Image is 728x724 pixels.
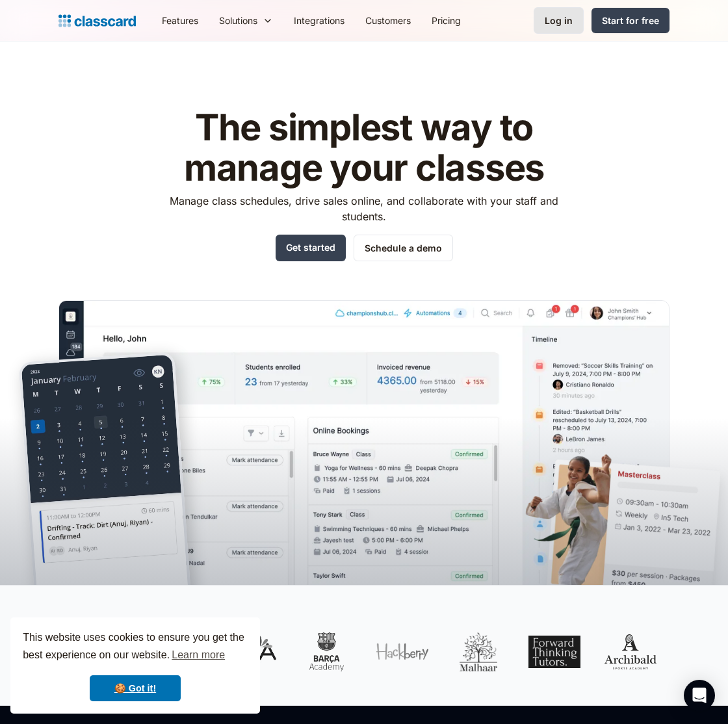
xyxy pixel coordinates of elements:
[355,6,421,35] a: Customers
[684,680,715,711] div: Open Intercom Messenger
[23,630,248,665] span: This website uses cookies to ensure you get the best experience on our website.
[170,645,227,665] a: learn more about cookies
[354,235,453,261] a: Schedule a demo
[602,14,659,27] div: Start for free
[545,14,573,27] div: Log in
[209,6,283,35] div: Solutions
[151,6,209,35] a: Features
[158,108,571,188] h1: The simplest way to manage your classes
[90,675,181,701] a: dismiss cookie message
[276,235,346,261] a: Get started
[158,193,571,224] p: Manage class schedules, drive sales online, and collaborate with your staff and students.
[10,617,260,714] div: cookieconsent
[58,12,136,30] a: home
[219,14,257,27] div: Solutions
[283,6,355,35] a: Integrations
[534,7,584,34] a: Log in
[421,6,471,35] a: Pricing
[591,8,669,33] a: Start for free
